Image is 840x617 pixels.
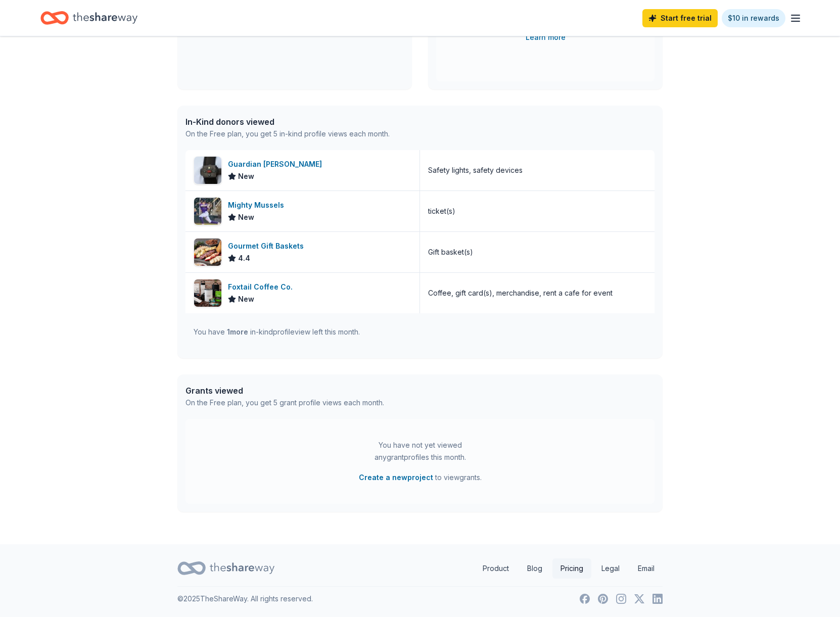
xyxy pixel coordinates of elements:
[194,198,221,225] img: Image for Mighty Mussels
[475,558,663,579] nav: quick links
[238,170,254,182] span: New
[228,240,308,252] div: Gourmet Gift Baskets
[194,326,360,338] div: You have in-kind profile view left this month.
[359,471,433,484] button: Create a newproject
[552,558,591,579] a: Pricing
[642,9,718,27] a: Start free trial
[228,281,297,293] div: Foxtail Coffee Co.
[228,158,326,170] div: Guardian [PERSON_NAME]
[185,116,390,128] div: In-Kind donors viewed
[630,558,663,579] a: Email
[428,287,613,299] div: Coffee, gift card(s), merchandise, rent a cafe for event
[238,252,250,264] span: 4.4
[194,157,221,184] img: Image for Guardian Angel Device
[722,9,785,27] a: $10 in rewards
[428,246,473,258] div: Gift basket(s)
[238,211,254,223] span: New
[593,558,628,579] a: Legal
[185,397,384,409] div: On the Free plan, you get 5 grant profile views each month.
[357,439,483,463] div: You have not yet viewed any grant profiles this month.
[194,239,221,266] img: Image for Gourmet Gift Baskets
[40,6,137,30] a: Home
[428,205,455,217] div: ticket(s)
[526,31,566,43] a: Learn more
[359,471,482,484] span: to view grants .
[185,385,384,397] div: Grants viewed
[194,279,221,307] img: Image for Foxtail Coffee Co.
[227,327,248,336] span: 1 more
[228,199,288,211] div: Mighty Mussels
[185,128,390,140] div: On the Free plan, you get 5 in-kind profile views each month.
[519,558,550,579] a: Blog
[475,558,517,579] a: Product
[177,593,313,605] p: © 2025 TheShareWay. All rights reserved.
[428,164,523,176] div: Safety lights, safety devices
[238,293,254,305] span: New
